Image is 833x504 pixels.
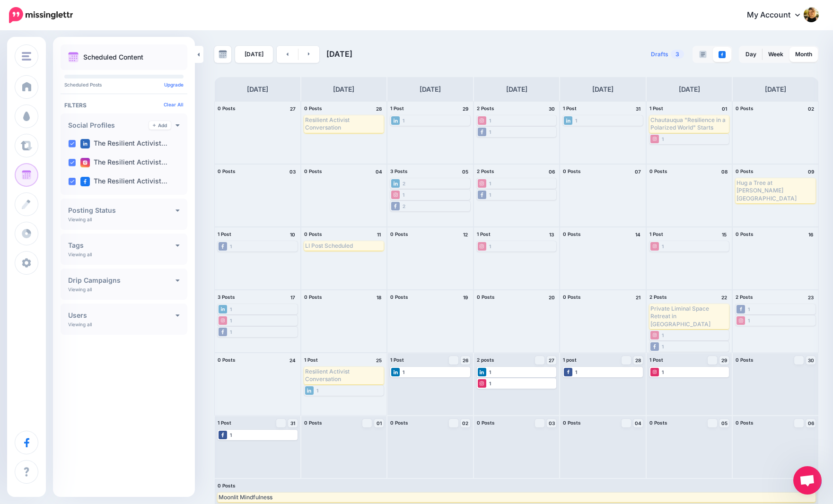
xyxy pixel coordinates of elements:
span: 2 Posts [477,168,494,174]
h4: 04 [374,167,384,176]
h4: Social Profiles [68,122,149,129]
a: 26 [461,356,470,365]
p: Viewing all [68,217,92,222]
span: 1 Post [649,231,663,237]
a: 06 [806,419,815,427]
span: 05 [721,421,728,426]
a: [DATE] [235,46,273,63]
span: 0 Posts [390,231,408,237]
img: instagram-square.png [80,158,90,167]
div: 1 [316,388,318,393]
span: 1 Post [649,105,663,111]
div: 1 [489,192,491,198]
h4: 29 [461,104,470,113]
div: Hug a Tree at [PERSON_NAME][GEOGRAPHIC_DATA] [737,179,815,202]
img: Missinglettr [9,7,73,23]
div: 1 [230,432,232,438]
h4: 28 [374,104,384,113]
span: 0 Posts [736,357,754,363]
span: 01 [377,421,382,426]
a: Add [149,121,171,130]
a: 02 [461,419,470,427]
a: 27 [547,356,556,365]
span: 0 Posts [477,420,495,426]
h4: Drip Campaigns [68,277,175,284]
h4: 30 [547,104,556,113]
span: 02 [462,421,468,426]
h4: [DATE] [506,84,527,95]
h4: 14 [633,230,643,239]
span: 1 Post [304,357,318,363]
span: 0 Posts [736,168,754,174]
span: 29 [721,358,727,363]
span: 1 Post [563,105,577,111]
div: 1 [403,369,404,375]
div: 1 [230,329,232,335]
span: 04 [635,421,641,426]
h4: 05 [461,167,470,176]
h4: 10 [288,230,298,239]
h4: 19 [461,293,470,302]
h4: 01 [719,104,729,113]
div: 1 [662,332,664,338]
h4: 12 [461,230,470,239]
span: [DATE] [326,49,352,59]
h4: 02 [806,104,815,113]
div: 1 [230,306,232,312]
div: 1 [575,118,577,123]
h4: [DATE] [765,84,786,95]
h4: 09 [806,167,815,176]
h4: 31 [633,104,643,113]
p: Scheduled Posts [64,82,184,87]
h4: 13 [547,230,556,239]
p: Viewing all [68,287,92,292]
div: 1 [489,181,491,186]
span: 0 Posts [649,168,667,174]
div: 1 [489,381,491,386]
label: The Resilient Activist… [80,158,167,167]
span: 0 Posts [563,168,581,174]
span: 1 Post [390,357,404,363]
span: 0 Posts [563,294,581,300]
h4: [DATE] [592,84,614,95]
span: 03 [549,421,555,426]
div: LI Post Scheduled [305,242,383,250]
span: 1 Post [218,231,231,237]
p: Viewing all [68,322,92,327]
img: linkedin-square.png [80,139,90,148]
a: 03 [547,419,556,427]
span: 31 [290,421,295,426]
img: calendar.png [68,52,79,62]
h4: 22 [719,293,729,302]
span: 27 [549,358,554,363]
a: 31 [288,419,298,427]
span: 0 Posts [218,168,236,174]
h4: Tags [68,242,175,249]
span: 2 posts [477,357,494,363]
span: 0 Posts [736,105,754,111]
div: 1 [662,243,664,249]
span: 26 [463,358,468,363]
span: 0 Posts [304,294,322,300]
span: 3 Posts [390,168,408,174]
p: Viewing all [68,252,92,257]
h4: 21 [633,293,643,302]
span: 0 Posts [736,420,754,426]
h4: Users [68,312,175,319]
a: Day [740,47,762,62]
h4: 23 [806,293,815,302]
a: My Account [737,4,819,27]
h4: [DATE] [333,84,354,95]
span: 0 Posts [218,483,236,488]
a: Month [789,47,818,62]
a: Clear All [164,102,184,107]
h4: 17 [288,293,298,302]
div: 1 [662,369,664,375]
span: 0 Posts [218,105,236,111]
span: 1 Post [390,105,404,111]
span: 28 [635,358,641,363]
a: 29 [719,356,729,365]
div: 1 [403,118,404,123]
span: 0 Posts [304,231,322,237]
span: 0 Posts [477,294,495,300]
